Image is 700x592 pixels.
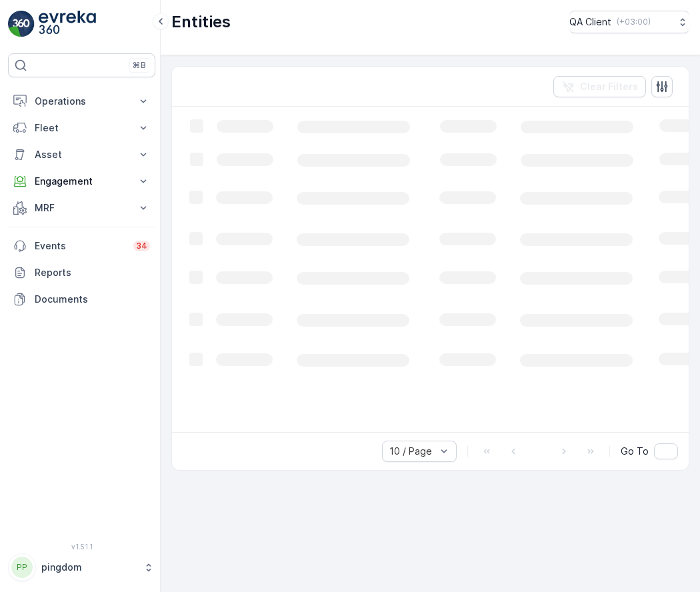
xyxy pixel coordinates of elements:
[35,121,129,135] p: Fleet
[35,266,150,279] p: Reports
[41,561,137,574] p: pingdom
[617,17,651,27] p: ( +03:00 )
[11,557,33,578] div: PP
[580,80,638,93] p: Clear Filters
[133,60,146,71] p: ⌘B
[8,141,155,168] button: Asset
[8,11,35,37] img: logo
[8,233,155,259] a: Events34
[569,15,611,29] p: QA Client
[35,95,129,108] p: Operations
[35,201,129,215] p: MRF
[621,445,649,458] span: Go To
[39,11,96,37] img: logo_light-DOdMpM7g.png
[35,148,129,161] p: Asset
[8,553,155,581] button: PPpingdom
[553,76,646,97] button: Clear Filters
[35,239,125,253] p: Events
[8,543,155,551] span: v 1.51.1
[171,11,231,33] p: Entities
[569,11,689,33] button: QA Client(+03:00)
[35,175,129,188] p: Engagement
[8,115,155,141] button: Fleet
[8,168,155,195] button: Engagement
[8,286,155,313] a: Documents
[8,195,155,221] button: MRF
[8,259,155,286] a: Reports
[35,293,150,306] p: Documents
[136,241,147,251] p: 34
[8,88,155,115] button: Operations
